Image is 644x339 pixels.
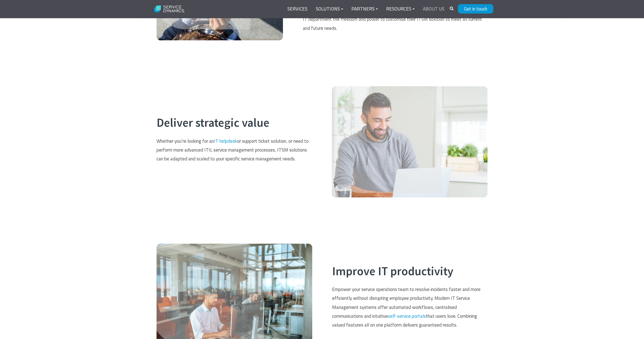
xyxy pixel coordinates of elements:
[157,137,312,163] p: Whether you’re looking for an or support ticket solution, or need to perform more advanced ITIL s...
[283,2,312,16] a: Services
[312,2,347,16] a: Solutions
[157,116,312,130] h2: Deliver strategic value
[388,312,426,320] a: self-service portals
[151,2,188,16] img: Service Dynamics Logo - White
[214,137,237,145] a: IT helpdesk
[458,4,493,14] a: Get in touch
[283,2,449,16] div: Navigation Menu
[419,2,449,16] a: About Us
[332,86,487,197] img: ITSM tools - support tickets - user working from home
[382,2,419,16] a: Resources
[347,2,382,16] a: Partners
[332,264,487,279] h2: Improve IT productivity
[332,286,480,329] span: Empower your service operations team to resolve incidents faster and more efficiently without dis...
